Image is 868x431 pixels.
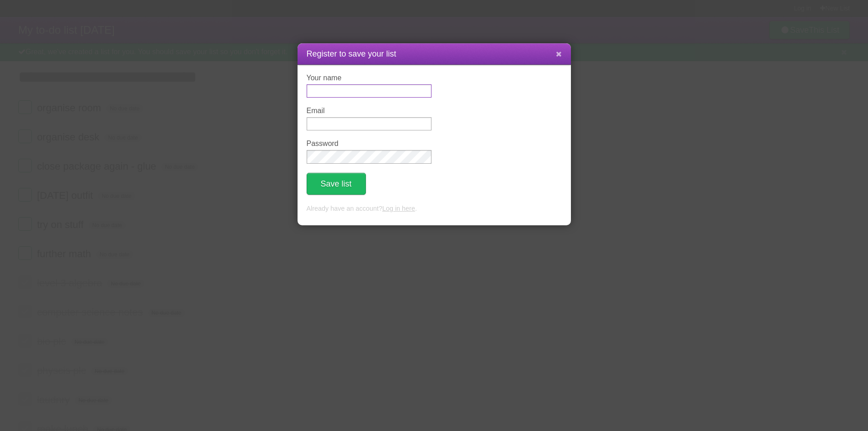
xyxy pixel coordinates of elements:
a: Log in here [382,205,415,212]
h1: Register to save your list [307,48,562,60]
label: Email [307,107,431,115]
p: Already have an account? . [307,204,562,214]
label: Password [307,140,431,148]
button: Save list [307,173,366,195]
label: Your name [307,74,431,82]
